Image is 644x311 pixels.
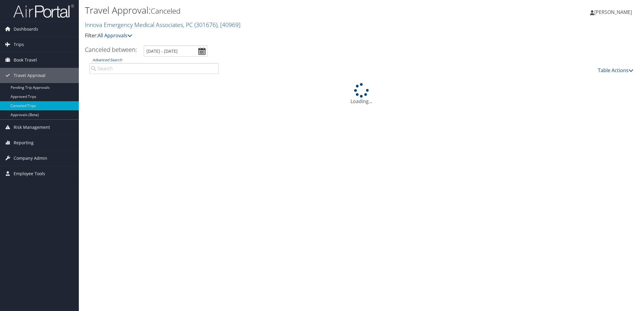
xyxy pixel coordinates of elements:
[13,4,74,18] img: airportal-logo.png
[14,120,50,135] span: Risk Management
[590,3,638,21] a: [PERSON_NAME]
[598,67,633,74] a: Table Actions
[14,22,38,37] span: Dashboards
[594,9,632,15] span: [PERSON_NAME]
[14,37,24,52] span: Trips
[14,151,47,166] span: Company Admin
[151,6,180,16] small: Canceled
[85,4,454,17] h1: Travel Approval:
[85,83,638,105] div: Loading...
[92,57,122,62] a: Advanced Search
[85,45,137,54] h3: Canceled between:
[98,32,132,39] a: All Approvals
[85,21,240,29] a: Innova Emergency Medical Associates, PC
[14,68,45,83] span: Travel Approval
[85,32,454,40] p: Filter:
[14,135,34,150] span: Reporting
[144,45,207,57] input: [DATE] - [DATE]
[14,52,37,68] span: Book Travel
[89,63,219,74] input: Advanced Search
[14,166,45,181] span: Employee Tools
[194,21,217,29] span: ( 301676 )
[217,21,240,29] span: , [ 40969 ]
